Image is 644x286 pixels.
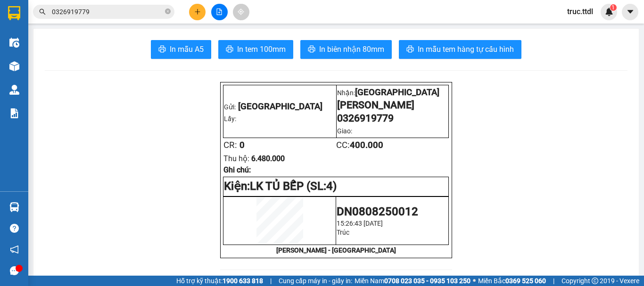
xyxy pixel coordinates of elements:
p: Gửi: [224,100,335,112]
span: [GEOGRAPHIC_DATA] [238,101,322,112]
span: | [270,276,272,286]
span: close-circle [165,8,171,14]
span: 400.000 [350,140,383,150]
strong: 1900 633 818 [223,277,263,285]
span: 4) [326,180,337,193]
span: Kiện: [224,180,250,193]
strong: [PERSON_NAME] - [GEOGRAPHIC_DATA] [276,246,396,254]
span: | [553,276,554,286]
img: solution-icon [9,108,19,118]
button: caret-down [622,4,638,20]
button: aim [233,4,249,20]
span: Ghi chú: [223,165,251,174]
span: close-circle [165,8,171,16]
img: logo-vxr [8,6,20,20]
strong: 0369 525 060 [505,277,546,285]
button: printerIn mẫu A5 [151,40,211,59]
span: 6.480.000 [251,154,285,163]
button: printerIn tem 100mm [218,40,293,59]
span: CR: [223,140,237,150]
span: printer [158,45,166,54]
span: file-add [216,8,223,15]
button: file-add [211,4,228,20]
span: CC: [336,140,383,150]
span: search [39,8,46,15]
span: 15:26:43 [DATE] [337,220,383,227]
sup: 1 [610,4,617,11]
span: notification [10,245,19,254]
span: Miền Bắc [478,276,546,286]
span: truc.ttdl [560,6,601,17]
span: printer [308,45,315,54]
span: 1 [611,4,615,11]
span: printer [226,45,233,54]
img: warehouse-icon [9,85,19,95]
span: printer [406,45,414,54]
p: Nhận: [337,87,448,98]
span: [PERSON_NAME] [337,99,414,111]
img: warehouse-icon [9,38,19,48]
span: caret-down [626,8,635,16]
input: Tìm tên, số ĐT hoặc mã đơn [52,7,163,17]
button: printerIn biên nhận 80mm [300,40,392,59]
span: copyright [592,278,598,284]
span: Thu hộ: [223,154,249,163]
span: Miền Nam [355,276,471,286]
span: 0326919779 [337,112,394,124]
span: Giao: [337,127,352,135]
span: In mẫu A5 [170,43,204,55]
span: aim [238,8,244,15]
span: 0 [239,140,245,150]
span: question-circle [10,224,19,233]
span: DN0808250012 [337,205,418,218]
span: Cung cấp máy in - giấy in: [279,276,352,286]
span: Trúc [337,229,349,236]
span: Lấy: [224,115,236,123]
button: plus [189,4,206,20]
span: LK TỦ BẾP (SL: [250,180,337,193]
strong: 0708 023 035 - 0935 103 250 [384,277,471,285]
img: warehouse-icon [9,61,19,71]
span: In tem 100mm [237,43,286,55]
span: message [10,266,19,275]
img: icon-new-feature [605,8,613,16]
span: Hỗ trợ kỹ thuật: [176,276,263,286]
img: warehouse-icon [9,202,19,212]
span: In mẫu tem hàng tự cấu hình [418,43,514,55]
span: [GEOGRAPHIC_DATA] [355,87,439,98]
span: ⚪️ [473,279,476,283]
span: In biên nhận 80mm [319,43,384,55]
span: plus [194,8,201,15]
button: printerIn mẫu tem hàng tự cấu hình [399,40,521,59]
